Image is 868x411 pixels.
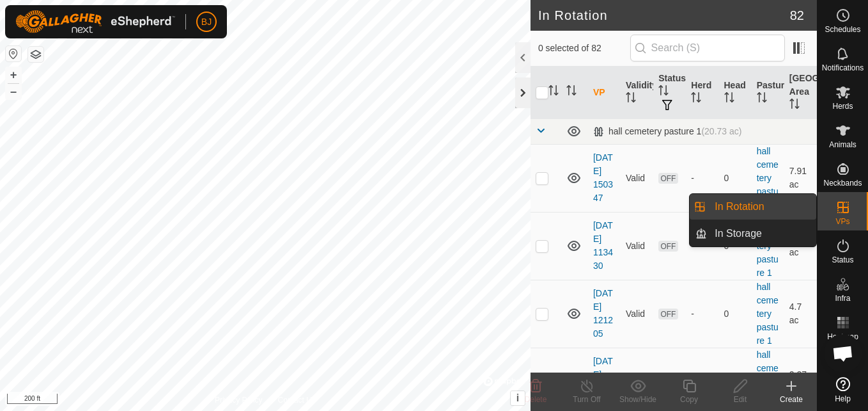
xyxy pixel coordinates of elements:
a: Contact Us [278,394,316,406]
span: BJ [201,15,212,29]
a: Open chat [824,334,862,373]
span: Status [832,256,853,264]
a: hall cemetery pasture 1 [757,214,779,278]
span: OFF [658,309,678,319]
div: hall cemetery pasture 1 [593,126,742,137]
div: Show/Hide [612,394,663,405]
div: Edit [715,394,766,405]
a: [DATE] 121205 [593,288,613,339]
button: – [6,84,21,99]
div: - [691,307,713,321]
button: Reset Map [6,46,21,61]
th: Herd [686,67,718,119]
span: Heatmap [827,333,858,341]
button: i [511,391,525,405]
p-sorticon: Activate to sort [548,87,559,97]
span: (20.73 ac) [701,126,741,136]
a: [DATE] 150347 [593,152,613,203]
p-sorticon: Activate to sort [658,87,669,97]
div: - [691,172,713,185]
td: Valid [621,144,653,212]
span: VPs [835,218,849,225]
span: 0 selected of 82 [538,42,630,55]
button: + [6,67,21,83]
span: Herds [832,102,853,110]
th: Status [653,67,686,119]
li: In Storage [690,221,816,246]
h2: In Rotation [538,8,790,23]
a: Privacy Policy [215,394,263,406]
div: Turn Off [561,394,612,405]
li: In Rotation [690,194,816,220]
input: Search (S) [630,35,785,61]
span: Schedules [825,26,860,33]
td: Valid [621,212,653,280]
span: Notifications [822,64,864,72]
span: Delete [525,395,547,404]
p-sorticon: Activate to sort [789,101,800,111]
a: Help [818,372,868,408]
div: Create [766,394,817,405]
td: 0 [719,144,752,212]
td: 7.91 ac [784,144,817,212]
td: 4.7 ac [784,280,817,348]
th: Pasture [752,67,784,119]
p-sorticon: Activate to sort [757,94,767,104]
span: Infra [835,294,850,302]
p-sorticon: Activate to sort [626,94,636,104]
span: Help [835,395,851,403]
th: Validity [621,67,653,119]
span: i [516,392,519,403]
p-sorticon: Activate to sort [566,87,577,97]
td: Valid [621,280,653,348]
a: [DATE] 113430 [593,220,613,271]
span: In Storage [715,226,762,241]
p-sorticon: Activate to sort [691,94,701,104]
button: Map Layers [28,47,43,62]
span: OFF [658,173,678,184]
a: hall cemetery pasture 1 [757,146,779,210]
a: In Rotation [707,194,816,220]
span: 82 [790,6,804,25]
span: Animals [829,141,856,149]
th: VP [588,67,621,119]
a: In Storage [707,221,816,246]
a: [DATE] 121223 [593,356,613,407]
span: OFF [658,241,678,252]
img: Gallagher Logo [15,10,175,33]
div: Copy [663,394,715,405]
span: Neckbands [823,179,862,187]
td: 0 [719,280,752,348]
th: Head [719,67,752,119]
a: hall cemetery pasture 1 [757,282,779,346]
span: In Rotation [715,199,764,214]
p-sorticon: Activate to sort [724,94,734,104]
th: [GEOGRAPHIC_DATA] Area [784,67,817,119]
